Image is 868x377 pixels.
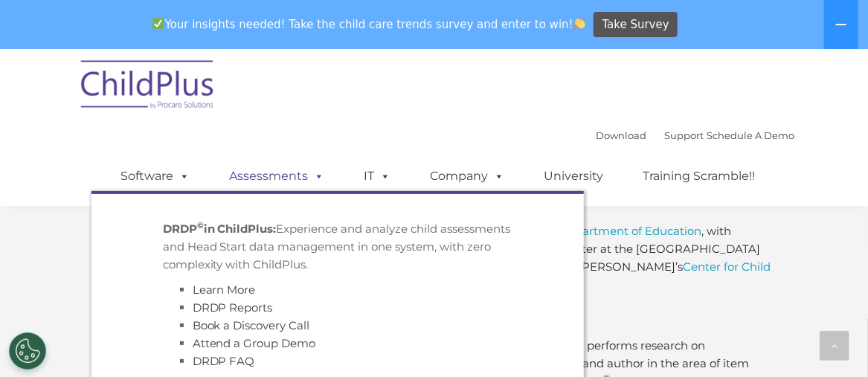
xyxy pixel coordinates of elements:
[530,161,619,191] a: University
[350,161,406,191] a: IT
[665,129,704,141] a: Support
[106,161,205,191] a: Software
[193,336,316,350] a: Attend a Group Demo
[163,222,277,236] strong: DRDP in ChildPlus:
[629,161,771,191] a: Training Scramble!!
[147,10,592,39] span: Your insights needed! Take the child care trends survey and enter to win!
[152,18,164,29] img: ✅
[163,220,512,274] p: Experience and analyze child assessments and Head Start data management in one system, with zero ...
[193,283,256,297] a: Learn More
[416,161,520,191] a: Company
[74,50,222,124] img: ChildPlus by Procare Solutions
[707,129,795,141] a: Schedule A Demo
[193,354,255,368] a: DRDP FAQ
[215,161,340,191] a: Assessments
[602,12,669,38] span: Take Survey
[193,318,310,332] a: Book a Discovery Call
[597,129,647,141] a: Download
[193,300,273,315] a: DRDP Reports
[594,12,678,38] a: Take Survey
[597,129,795,141] font: |
[574,18,585,29] img: 👏
[494,225,702,239] a: [US_STATE] Department of Education
[197,220,204,231] sup: ©
[9,332,46,370] button: Cookies Settings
